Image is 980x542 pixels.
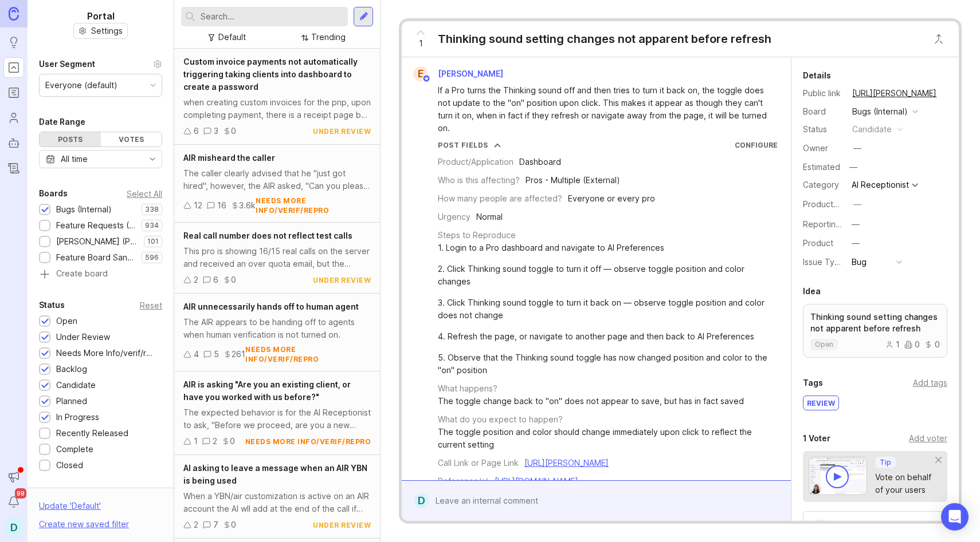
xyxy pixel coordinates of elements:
div: Board [803,105,843,118]
div: Open [56,315,77,327]
div: Tags [803,376,823,390]
div: The AIR appears to be handing off to agents when human verification is not turned on. [183,316,371,341]
div: 0 [231,125,236,137]
div: Complete [56,443,93,456]
div: 1 Voter [803,432,830,445]
div: Vote on behalf of your users [875,471,936,496]
a: Settings [73,23,128,39]
div: Call Link or Page Link [438,457,519,469]
label: ProductboardID [803,199,864,209]
span: [PERSON_NAME] [438,69,503,78]
div: 261 [232,348,245,361]
div: What happens? [438,382,497,395]
a: Ideas [3,32,24,53]
div: 12 [194,199,202,212]
h1: Portal [87,9,115,23]
div: Create new saved filter [39,518,129,531]
a: [URL][DOMAIN_NAME] [495,476,578,486]
a: Changelog [3,158,24,179]
div: Needs More Info/verif/repro [56,347,156,359]
div: 1. Login to a Pro dashboard and navigate to AI Preferences [438,242,778,254]
span: Settings [91,25,123,37]
button: ProductboardID [850,197,865,212]
div: Backlog [56,363,87,375]
div: under review [313,275,371,285]
div: Public link [803,87,843,100]
div: Steps to Reproduce [438,229,516,242]
p: open [815,340,833,349]
div: 6 [213,274,218,286]
span: Custom invoice payments not automatically triggering taking clients into dashboard to create a pa... [183,57,358,92]
a: E[PERSON_NAME] [406,66,512,81]
a: Create board [39,270,162,280]
div: In Progress [56,411,99,424]
a: AIR unnecessarily hands off to human agentThe AIR appears to be handing off to agents when human ... [174,294,380,371]
div: D [414,493,429,508]
div: when creating custom invoices for the pnp, upon completing payment, there is a receipt page but i... [183,96,371,121]
a: Portal [3,57,24,78]
div: Bugs (Internal) [852,105,908,118]
p: 596 [145,253,159,262]
div: 3. Click Thinking sound toggle to turn it back on — observe toggle position and color does not ch... [438,296,778,322]
input: Search... [201,10,343,23]
span: Real call number does not reflect test calls [183,231,352,240]
svg: toggle icon [143,155,162,164]
div: 16 [217,199,226,212]
div: Update ' Default ' [39,500,101,518]
div: Feature Requests (Internal) [56,219,136,232]
div: Closed [56,459,83,472]
div: 0 [904,341,920,349]
div: The toggle change back to "on" does not appear to save, but has in fact saved [438,395,744,408]
div: How many people are affected? [438,192,562,205]
a: Real call number does not reflect test callsThis pro is showing 16/15 real calls on the server an... [174,223,380,294]
div: 5. Observe that the Thinking sound toggle has now changed position and color to the "on" position [438,351,778,377]
p: 934 [145,221,159,230]
button: Announcements [3,466,24,487]
div: under review [313,520,371,530]
div: 0 [924,341,940,349]
div: needs more info/verif/repro [256,196,371,215]
span: AI asking to leave a message when an AIR YBN is being used [183,463,367,485]
a: Roadmaps [3,82,24,103]
div: Bug [852,256,867,268]
div: The caller clearly advised that he "just got hired", however, the AIR asked, "Can you please clar... [183,167,371,192]
a: Autopilot [3,133,24,153]
div: Pros - Multiple (External) [526,174,620,187]
div: Open Intercom Messenger [941,503,969,531]
a: AI asking to leave a message when an AIR YBN is being usedWhen a YBN/air customization is active ... [174,455,380,539]
a: AIR misheard the callerThe caller clearly advised that he "just got hired", however, the AIR aske... [174,145,380,223]
div: 0 [231,274,236,286]
div: 1 [885,341,900,349]
div: Add tags [913,377,947,389]
div: Reset [140,302,162,308]
div: 3.6k [239,199,256,212]
div: Boards [39,187,68,200]
div: Default [218,31,246,43]
button: D [3,517,24,537]
div: — [846,160,861,175]
div: 2. Click Thinking sound toggle to turn it off — observe toggle position and color changes [438,263,778,288]
div: 4. Refresh the page, or navigate to another page and then back to AI Preferences [438,330,778,343]
div: If a Pro turns the Thinking sound off and then tries to turn it back on, the toggle does not upda... [438,84,768,134]
div: Under Review [56,331,110,343]
div: 2 [194,274,198,286]
div: Who is this affecting? [438,174,520,187]
p: 338 [145,205,159,214]
div: When a YBN/air customization is active on an AIR account the AI wll add at the end of the call if... [183,490,371,515]
div: — [852,218,860,231]
img: member badge [422,74,431,83]
div: Everyone or every pro [568,192,655,205]
p: Thinking sound setting changes not apparent before refresh [810,311,940,334]
div: Feature Board Sandbox [DATE] [56,251,136,264]
div: — [852,237,860,250]
button: Close button [927,27,950,50]
div: Urgency [438,211,471,223]
span: AIR is asking "Are you an existing client, or have you worked with us before?" [183,379,351,402]
div: Votes [101,132,162,147]
div: This pro is showing 16/15 real calls on the server and received an over quota email, but the dash... [183,245,371,270]
div: Candidate [56,379,96,391]
div: AI Receptionist [852,181,909,189]
div: Date Range [39,115,85,129]
a: Configure [735,141,778,149]
span: 99 [15,488,26,499]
